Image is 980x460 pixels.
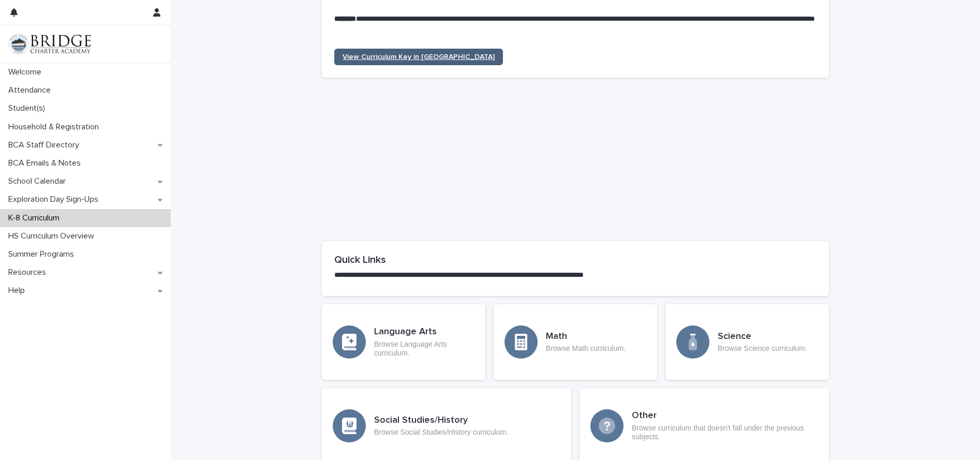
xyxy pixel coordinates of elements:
[4,176,74,186] p: School Calendar
[334,49,503,65] a: View Curriculum Key in [GEOGRAPHIC_DATA]
[4,140,87,150] p: BCA Staff Directory
[4,213,68,223] p: K-8 Curriculum
[4,195,107,204] p: Exploration Day Sign-Ups
[374,327,474,338] h3: Language Arts
[4,286,33,295] p: Help
[374,428,508,437] p: Browse Social Studies/History curriculum.
[374,340,474,358] p: Browse Language Arts curriculum.
[665,304,829,380] a: ScienceBrowse Science curriculum.
[632,410,818,422] h3: Other
[4,249,82,259] p: Summer Programs
[546,344,626,353] p: Browse Math curriculum.
[4,103,53,113] p: Student(s)
[718,344,807,353] p: Browse Science curriculum.
[4,122,107,132] p: Household & Registration
[4,85,59,95] p: Attendance
[4,268,54,277] p: Resources
[718,331,807,343] h3: Science
[343,53,495,61] span: View Curriculum Key in [GEOGRAPHIC_DATA]
[374,415,508,426] h3: Social Studies/History
[322,304,485,380] a: Language ArtsBrowse Language Arts curriculum.
[546,331,626,343] h3: Math
[8,34,91,54] img: V1C1m3IdTEidaUdm9Hs0
[4,158,89,168] p: BCA Emails & Notes
[494,304,657,380] a: MathBrowse Math curriculum.
[334,254,816,266] h2: Quick Links
[4,67,50,77] p: Welcome
[632,424,818,441] p: Browse curriculum that doesn't fall under the previous subjects.
[4,231,102,241] p: HS Curriculum Overview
